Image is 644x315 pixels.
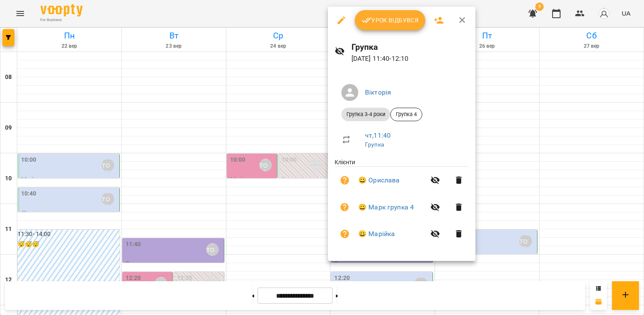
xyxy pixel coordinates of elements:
[390,108,422,121] div: Групка 4
[335,170,355,190] button: Візит ще не сплачено. Додати оплату?
[352,54,469,64] p: [DATE] 11:40 - 12:10
[365,141,384,148] a: Групка
[341,111,390,118] span: Групка 3-4 роки
[335,158,469,251] ul: Клієнти
[335,197,355,217] button: Візит ще не сплачено. Додати оплату?
[365,131,391,139] a: чт , 11:40
[355,10,426,30] button: Урок відбувся
[358,229,395,239] a: 😀 Марійка
[365,88,391,96] a: Вікторія
[335,224,355,244] button: Візит ще не сплачено. Додати оплату?
[362,15,419,25] span: Урок відбувся
[358,202,414,212] a: 😀 Марк групка 4
[391,111,422,118] span: Групка 4
[358,175,400,185] a: 😀 Орислава
[352,41,469,54] h6: Групка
